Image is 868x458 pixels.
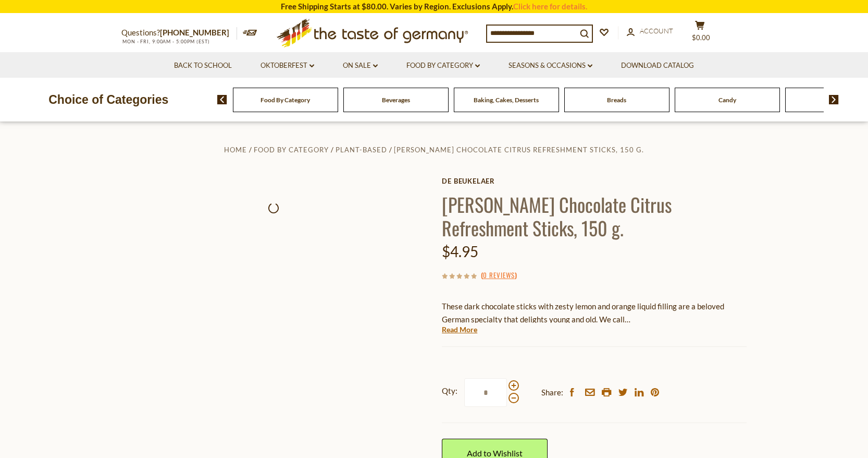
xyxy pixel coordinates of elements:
[442,243,478,260] span: $4.95
[640,27,673,35] span: Account
[684,20,715,46] button: $0.00
[627,26,673,37] a: Account
[442,384,457,397] strong: Qty:
[394,146,644,154] a: [PERSON_NAME] Chocolate Citrus Refreshment Sticks, 150 g.
[829,95,839,104] img: next arrow
[261,60,314,71] a: Oktoberfest
[692,33,710,42] span: $0.00
[442,324,477,335] a: Read More
[442,302,737,363] span: These dark chocolate sticks with zesty lemon and orange liquid filling are a beloved German speci...
[261,96,310,104] a: Food By Category
[121,26,237,40] p: Questions?
[254,146,329,154] a: Food By Category
[474,96,539,104] a: Baking, Cakes, Desserts
[336,146,387,154] a: Plant-Based
[464,378,507,407] input: Qty:
[343,60,378,71] a: On Sale
[160,28,229,37] a: [PHONE_NUMBER]
[442,192,747,239] h1: [PERSON_NAME] Chocolate Citrus Refreshment Sticks, 150 g.
[442,177,747,185] a: De Beukelaer
[607,96,626,104] a: Breads
[718,96,736,104] a: Candy
[382,96,410,104] a: Beverages
[541,386,563,399] span: Share:
[513,2,587,11] a: Click here for details.
[121,39,210,44] span: MON - FRI, 9:00AM - 5:00PM (EST)
[217,95,227,104] img: previous arrow
[621,60,694,71] a: Download Catalog
[483,270,515,281] a: 0 Reviews
[174,60,232,71] a: Back to School
[481,270,517,280] span: ( )
[406,60,480,71] a: Food By Category
[224,146,247,154] a: Home
[509,60,592,71] a: Seasons & Occasions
